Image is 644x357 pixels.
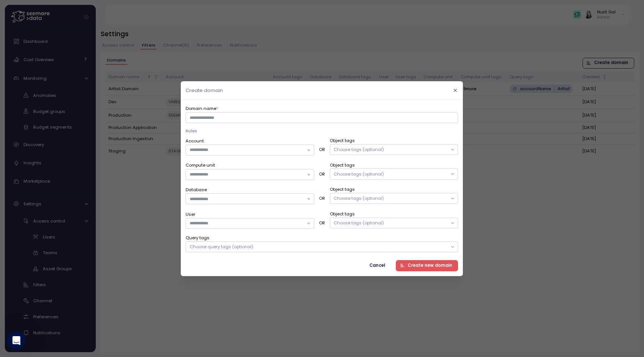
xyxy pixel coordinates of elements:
span: Cancel [370,260,385,271]
label: Account [186,138,204,144]
div: Choose query tags (optional) [190,244,253,250]
label: Domain name [186,105,218,112]
div: Choose tags (optional) [334,171,384,177]
button: Create new domain [396,260,458,271]
div: Send us a message [7,88,142,108]
span: Home [29,251,45,256]
span: Messages [99,251,125,256]
p: OR [319,195,325,201]
h2: Create domain [186,88,223,93]
button: Messages [75,233,149,262]
p: Rules [186,128,458,134]
label: Object tags [330,162,458,168]
img: Profile image for Dev [101,12,116,27]
label: Object tags [330,211,458,218]
div: Choose tags (optional) [334,195,384,201]
span: Create new domain [408,260,452,271]
label: Database [186,187,207,193]
div: Send us a message [15,94,124,102]
div: Choose tags (optional) [334,220,384,226]
label: User [186,211,195,218]
div: Choose tags (optional) [334,146,384,152]
button: Cancel [364,260,391,271]
img: logo [15,16,86,24]
label: Object tags [330,186,458,193]
label: Compute unit [186,162,215,169]
label: Object tags [330,138,458,144]
iframe: Intercom live chat [7,332,25,350]
label: Query tags [186,235,458,241]
p: OR [319,146,325,152]
p: OR [319,171,325,177]
div: Close [128,12,142,25]
p: How can we help? [15,66,134,78]
p: Hi Nurit 👋 [15,53,134,66]
p: OR [319,220,325,226]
